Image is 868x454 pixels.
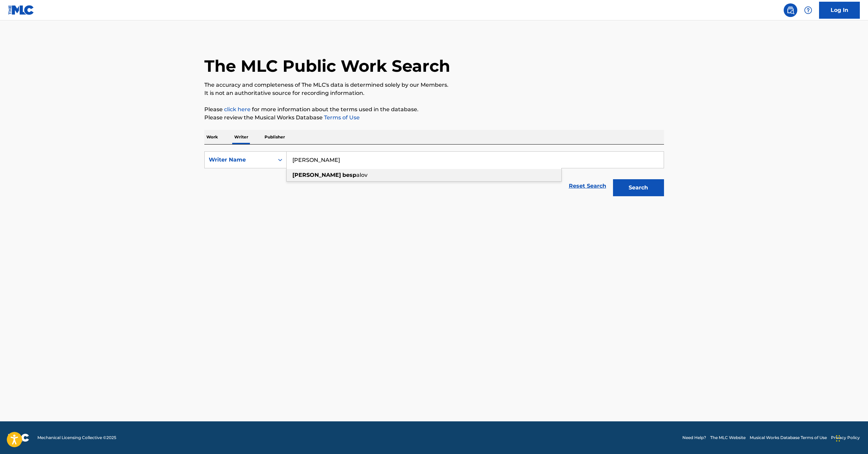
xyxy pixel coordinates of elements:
span: alov [356,172,368,178]
p: The accuracy and completeness of The MLC's data is determined solely by our Members. [204,81,664,89]
img: search [786,6,795,14]
iframe: Chat Widget [834,421,868,454]
p: Publisher [262,130,287,144]
a: Public Search [784,3,797,17]
div: Writer Name [209,156,270,164]
a: Musical Works Database Terms of Use [750,435,827,441]
a: Reset Search [565,179,610,194]
a: click here [224,106,251,113]
h1: The MLC Public Work Search [204,56,450,76]
img: MLC Logo [8,5,34,15]
p: Please for more information about the terms used in the database. [204,105,664,114]
p: It is not an authoritative source for recording information. [204,89,664,97]
div: Help [801,3,815,17]
strong: besp [342,172,356,178]
span: Mechanical Licensing Collective © 2025 [37,435,116,441]
a: Need Help? [682,435,706,441]
a: Privacy Policy [831,435,860,441]
strong: [PERSON_NAME] [292,172,341,178]
a: Log In [819,2,860,19]
form: Search Form [204,151,664,200]
p: Please review the Musical Works Database [204,114,664,122]
div: Drag [836,428,840,449]
img: logo [8,434,29,442]
p: Work [204,130,220,144]
img: help [804,6,812,14]
a: The MLC Website [710,435,746,441]
button: Search [613,179,664,196]
p: Writer [232,130,250,144]
a: Terms of Use [323,114,360,121]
